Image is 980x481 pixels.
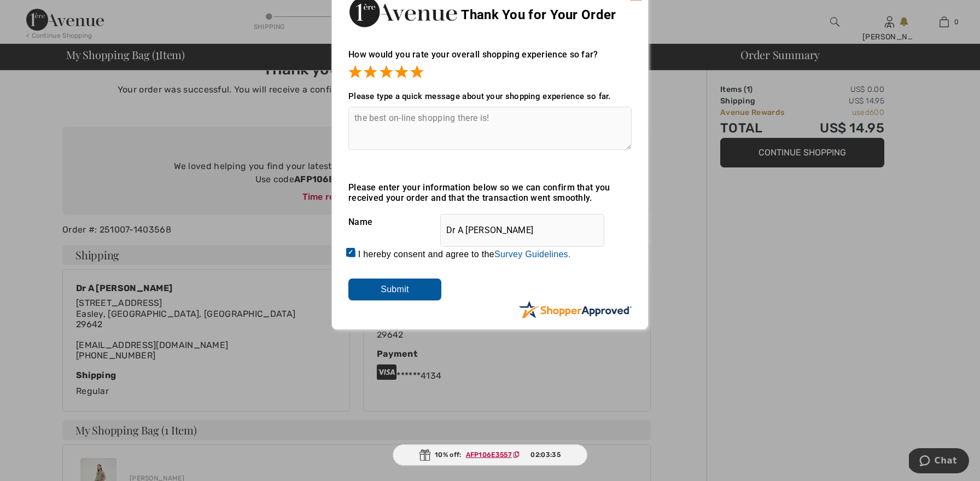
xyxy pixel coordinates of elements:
[348,91,632,101] div: Please type a quick message about your shopping experience so far.
[393,444,587,466] div: 10% off:
[530,450,560,460] span: 02:03:35
[358,250,571,259] label: I hereby consent and agree to the
[348,38,632,80] div: How would you rate your overall shopping experience so far?
[466,451,512,459] ins: AFP106E3557
[419,449,430,461] img: Gift.svg
[348,279,441,300] input: Submit
[348,182,632,203] div: Please enter your information below so we can confirm that you received your order and that the t...
[494,250,571,259] a: Survey Guidelines.
[26,8,48,18] span: Chat
[461,7,616,22] span: Thank You for Your Order
[348,208,632,236] div: Name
